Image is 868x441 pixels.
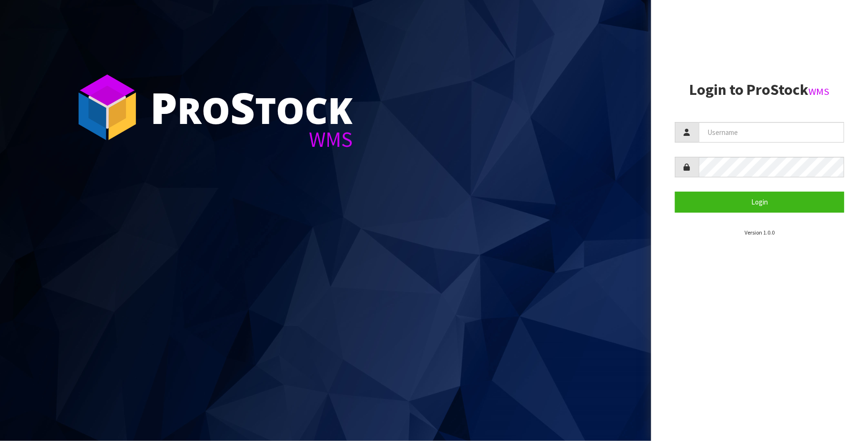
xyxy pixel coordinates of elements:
[675,192,844,212] button: Login
[150,78,177,136] span: P
[699,122,844,143] input: Username
[230,78,255,136] span: S
[71,72,143,143] img: ProStock Cube
[745,229,775,236] small: Version 1.0.0
[808,85,829,98] small: WMS
[150,129,353,150] div: WMS
[150,86,353,129] div: ro tock
[675,82,844,98] h2: Login to ProStock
